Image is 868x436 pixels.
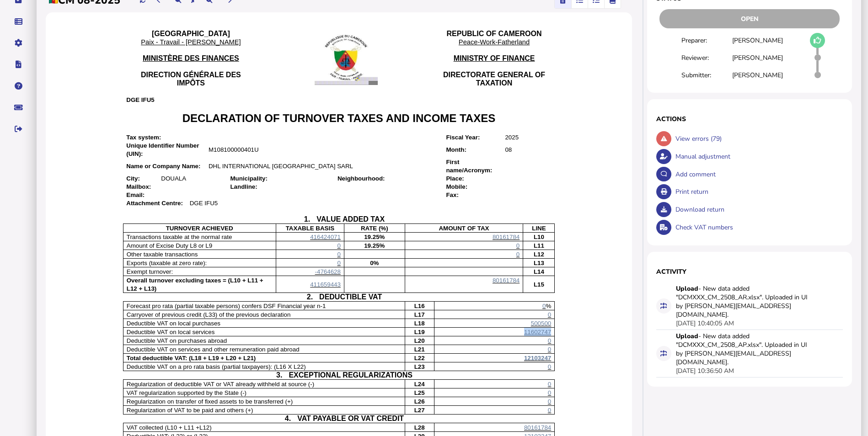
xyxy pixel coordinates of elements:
[548,337,551,344] span: 0
[141,71,241,87] span: DIRECTION GÉNÉRALE DES IMPÔTS
[127,251,198,258] span: Other taxable transactions
[676,284,813,319] div: - New data added "DCMXXX_CM_2508_AR.xlsx". Uploaded in UI by [PERSON_NAME][EMAIL_ADDRESS][DOMAIN_...
[531,320,551,327] span: 500500
[446,134,480,141] span: Fiscal Year:
[286,225,334,232] span: TAXABLE BASIS
[276,371,289,379] span: 3.
[681,53,732,62] div: Reviewer:
[337,251,340,258] span: 0
[505,134,519,141] span: 2025
[9,76,28,96] button: Help pages
[660,303,667,309] i: Data for this filing changed
[209,163,353,170] span: DHL INTERNATIONAL [GEOGRAPHIC_DATA] SARL
[414,320,425,327] span: L18
[548,407,551,414] span: 0
[209,146,259,153] span: M108100000401U
[414,329,425,335] span: L19
[9,98,28,117] button: Raise a support ticket
[673,130,843,148] div: View errors (79)
[414,346,425,353] span: L21
[9,119,28,138] button: Sign out
[534,251,544,258] span: L12
[524,355,551,362] span: 12103247
[126,96,154,103] span: DGE IFU5
[505,146,512,153] span: 08
[126,142,199,157] span: Unique Identifier Number (UIN):
[127,277,263,292] span: Overall turnover excluding taxes = (L10 + L11 + L12 + L13)
[446,191,458,198] span: Fax:
[447,30,542,37] span: REPUBLIC OF CAMEROON
[459,38,530,46] span: Peace-Work-Fatherland
[414,398,425,405] span: L26
[443,71,545,87] span: DIRECTORATE GENERAL OF TAXATION
[546,303,551,309] span: %
[141,38,241,46] span: Paix - Travail - [PERSON_NAME]
[659,9,840,28] div: Open
[127,311,291,318] span: Carryover of previous credit (L33) of the previous declaration
[364,234,385,240] span: 19.25%
[289,371,413,379] span: EXCEPTIONAL REGULARIZATIONS
[656,9,843,28] div: Return status - Actions are restricted to nominated users
[493,277,520,284] span: 80161784
[315,268,341,275] span: -4764628
[316,215,385,223] span: VALUE ADDED TAX
[542,303,546,309] span: 0
[310,281,341,288] span: 411659443
[190,200,218,207] span: DGE IFU5
[127,260,207,266] span: Exports (taxable at zero rate):
[656,220,671,235] button: Check VAT numbers on return.
[337,260,340,266] span: 0
[446,183,467,190] span: Mobile:
[127,407,253,414] span: Regularization of VAT to be paid and others (+)
[127,329,215,335] span: Deductible VAT on local services
[127,346,300,353] span: Deductible VAT on services and other remuneration paid abroad
[126,191,145,198] span: Email:
[516,251,520,258] span: 0
[9,12,28,31] button: Data manager
[656,202,671,217] button: Download return
[127,337,227,344] span: Deductible VAT on purchases abroad
[414,389,425,396] span: L25
[548,389,551,396] span: 0
[15,21,22,22] i: Data manager
[161,175,186,182] span: DOUALA
[182,112,495,124] span: DECLARATION OF TURNOVER TAXES AND INCOME TAXES
[673,165,843,183] div: Add comment
[285,415,297,422] span: 4.
[534,242,544,249] span: L11
[681,71,732,80] div: Submitter:
[414,407,425,414] span: L27
[673,218,843,236] div: Check VAT numbers
[414,363,425,370] span: L23
[656,167,671,182] button: Make a comment in the activity log.
[534,281,544,288] span: L15
[126,175,140,182] span: City:
[673,148,843,165] div: Manual adjustment
[673,183,843,201] div: Print return
[166,225,233,232] span: TURNOVER ACHIEVED
[454,54,535,62] span: MINISTRY OF FINANCE
[414,303,425,309] span: L16
[548,311,551,318] span: 0
[681,36,732,45] div: Preparer:
[127,398,293,405] span: Regularization on transfer of fixed assets to be transferred (+)
[446,159,492,174] span: First name/Acronym:
[810,33,825,48] button: Mark as draft
[127,389,246,396] span: VAT regularization supported by the State (-)
[364,242,385,249] span: 19.25%
[9,33,28,53] button: Manage settings
[676,332,698,340] strong: Upload
[548,363,551,370] span: 0
[414,311,425,318] span: L17
[310,234,341,240] span: 416424071
[152,30,230,37] span: [GEOGRAPHIC_DATA]
[548,381,551,388] span: 0
[534,234,544,240] span: L10
[493,234,520,240] span: 80161784
[319,293,382,301] span: DEDUCTIBLE VAT
[676,284,698,293] strong: Upload
[656,131,671,146] button: Show errors associated with this return.
[656,115,843,123] h1: Actions
[127,268,173,275] span: Exempt turnover:
[532,225,546,232] span: LINE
